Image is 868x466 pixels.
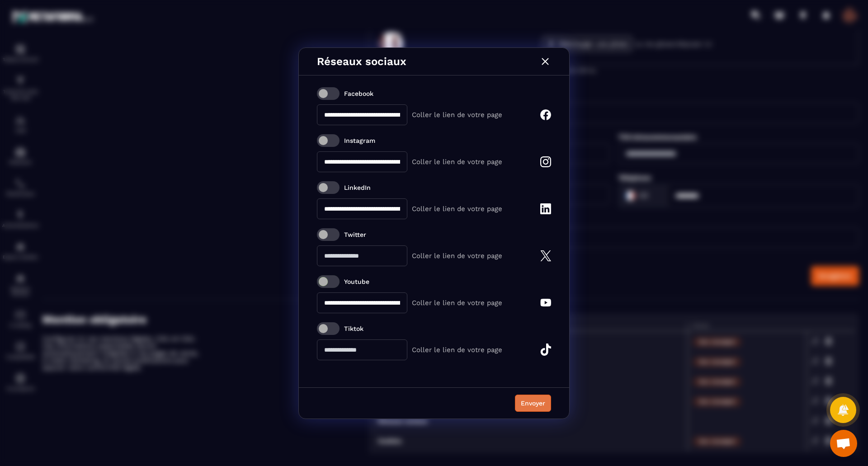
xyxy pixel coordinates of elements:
p: Coller le lien de votre page [412,299,502,307]
img: fb-small-w.b3ce3e1f.svg [540,109,551,120]
img: twitter-w.8b702ac4.svg [540,250,551,261]
img: close-w.0bb75850.svg [539,56,551,67]
p: Tiktok [344,325,363,332]
p: Coller le lien de votre page [412,158,502,166]
img: linkedin-small-w.c67d805a.svg [540,203,551,214]
img: instagram-w.03fc5997.svg [540,156,551,167]
p: Twitter [344,231,366,238]
p: Coller le lien de votre page [412,111,502,119]
p: Instagram [344,137,375,144]
p: Facebook [344,90,373,97]
p: Coller le lien de votre page [412,252,502,260]
p: Coller le lien de votre page [412,205,502,213]
img: tiktok-w.1849bf46.svg [540,344,551,356]
p: Réseaux sociaux [317,55,406,68]
p: LinkedIn [344,184,371,191]
p: Coller le lien de votre page [412,346,502,354]
p: Youtube [344,278,369,285]
div: Envoyer [521,399,545,408]
img: youtube-w.d4699799.svg [540,299,551,306]
button: Envoyer [515,395,551,412]
div: Ouvrir le chat [830,430,857,457]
